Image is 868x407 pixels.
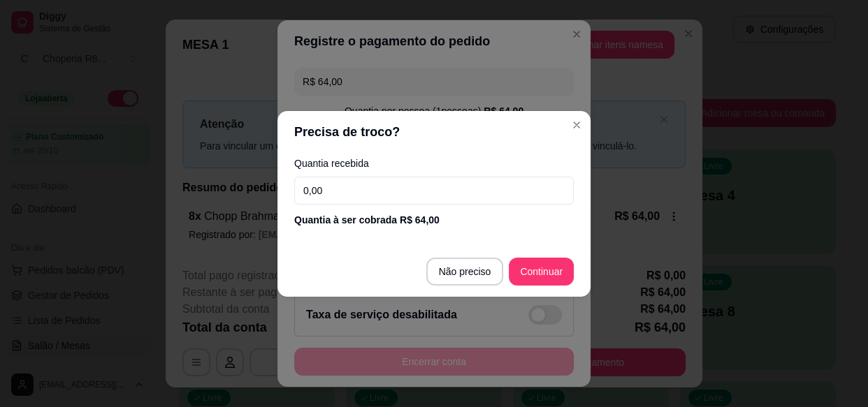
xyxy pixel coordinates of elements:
[426,258,504,286] button: Não preciso
[509,258,574,286] button: Continuar
[565,114,588,136] button: Close
[294,213,574,227] div: Quantia à ser cobrada R$ 64,00
[277,111,591,153] header: Precisa de troco?
[294,158,574,168] label: Quantia recebida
